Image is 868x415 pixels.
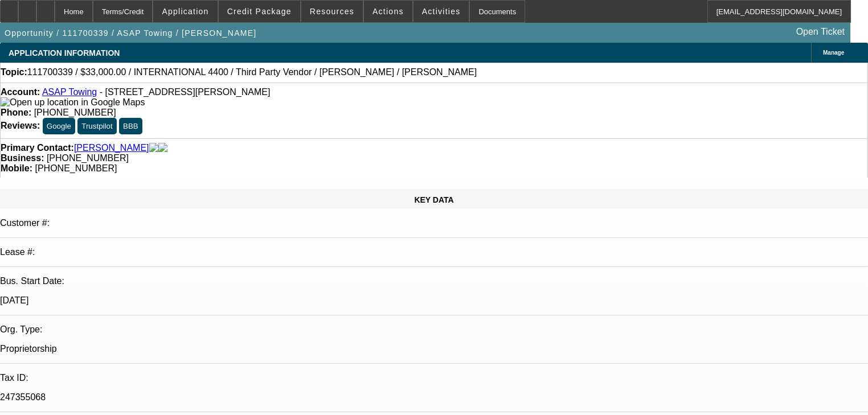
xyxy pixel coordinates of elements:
[153,1,217,22] button: Application
[823,50,844,56] span: Manage
[43,118,75,134] button: Google
[149,143,158,153] img: facebook-icon.png
[42,87,97,97] a: ASAP Towing
[162,7,208,16] span: Application
[1,97,145,107] a: View Google Maps
[414,195,453,204] span: KEY DATA
[1,143,74,153] strong: Primary Contact:
[310,7,354,16] span: Resources
[77,118,116,134] button: Trustpilot
[1,153,44,163] strong: Business:
[227,7,292,16] span: Credit Package
[119,118,142,134] button: BBB
[219,1,300,22] button: Credit Package
[74,143,149,153] a: [PERSON_NAME]
[158,143,167,153] img: linkedin-icon.png
[34,108,116,117] span: [PHONE_NUMBER]
[301,1,363,22] button: Resources
[1,87,40,97] strong: Account:
[5,28,256,38] span: Opportunity / 111700339 / ASAP Towing / [PERSON_NAME]
[1,121,40,130] strong: Reviews:
[1,108,31,117] strong: Phone:
[35,163,117,173] span: [PHONE_NUMBER]
[372,7,404,16] span: Actions
[47,153,129,163] span: [PHONE_NUMBER]
[364,1,412,22] button: Actions
[9,48,120,57] span: APPLICATION INFORMATION
[413,1,469,22] button: Activities
[1,97,145,108] img: Open up location in Google Maps
[100,87,271,97] span: - [STREET_ADDRESS][PERSON_NAME]
[1,163,32,173] strong: Mobile:
[27,67,477,77] span: 111700339 / $33,000.00 / INTERNATIONAL 4400 / Third Party Vendor / [PERSON_NAME] / [PERSON_NAME]
[1,67,27,77] strong: Topic:
[422,7,461,16] span: Activities
[792,22,849,42] a: Open Ticket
